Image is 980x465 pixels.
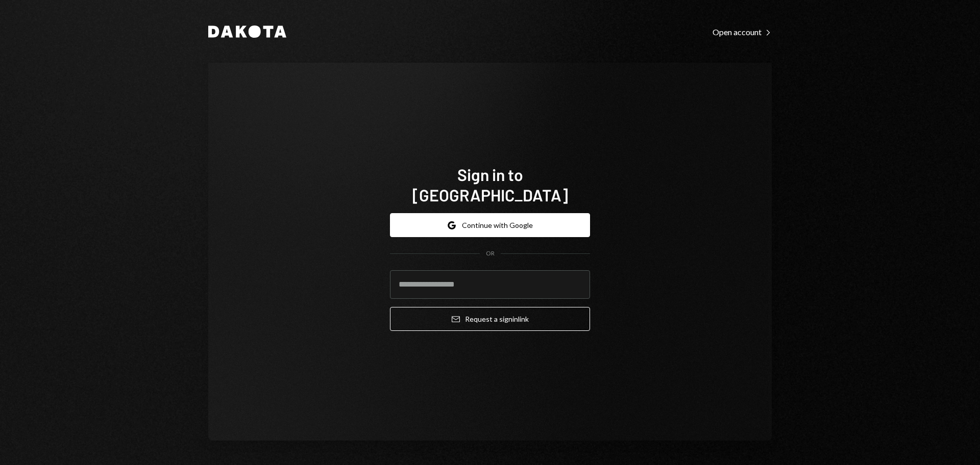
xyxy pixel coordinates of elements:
[486,249,495,258] div: OR
[390,213,590,237] button: Continue with Google
[390,307,590,331] button: Request a signinlink
[713,26,772,37] a: Open account
[390,164,590,205] h1: Sign in to [GEOGRAPHIC_DATA]
[713,27,772,37] div: Open account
